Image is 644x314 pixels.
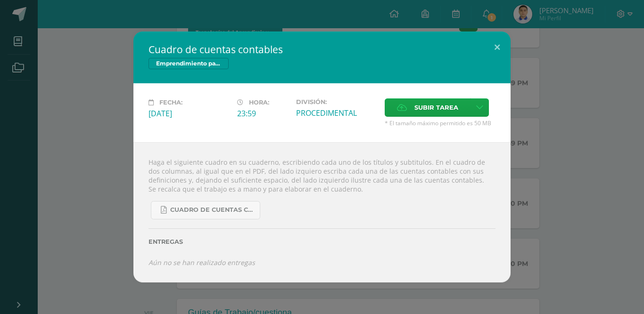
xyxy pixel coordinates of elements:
div: PROCEDIMENTAL [296,108,377,118]
span: Subir tarea [414,99,458,116]
span: CUADRO DE CUENTAS CONTABLES.pdf [170,206,255,214]
span: * El tamaño máximo permitido es 50 MB [385,119,495,127]
label: División: [296,98,377,105]
a: CUADRO DE CUENTAS CONTABLES.pdf [151,201,260,219]
button: Close (Esc) [484,32,511,64]
h2: Cuadro de cuentas contables [149,43,495,56]
i: Aún no se han realizado entregas [149,258,255,267]
div: 23:59 [237,108,289,119]
span: Hora: [249,99,269,106]
div: [DATE] [149,108,230,119]
span: Emprendimiento para la Productividad [149,58,229,69]
label: Entregas [149,238,495,245]
div: Haga el siguiente cuadro en su cuaderno, escribiendo cada uno de los títulos y subtitulos. En el ... [133,142,511,282]
span: Fecha: [159,99,182,106]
